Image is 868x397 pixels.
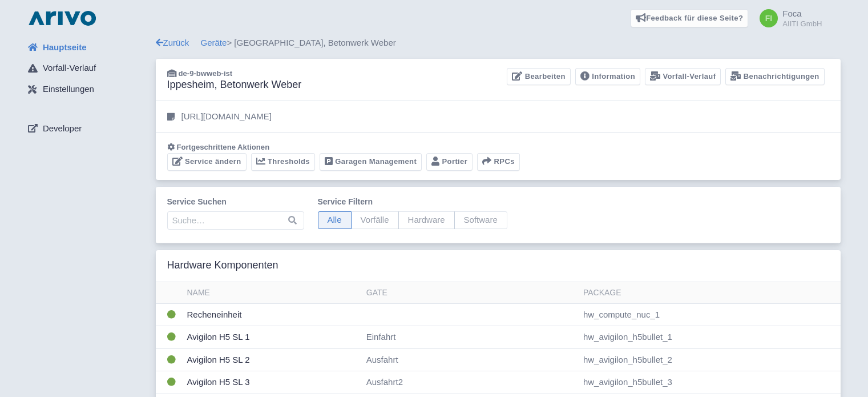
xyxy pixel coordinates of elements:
[477,153,520,171] button: RPCs
[19,79,156,101] a: Einstellungen
[43,83,94,96] span: Einstellungen
[19,37,156,58] a: Hauptseite
[251,153,315,171] a: Thresholds
[362,348,579,371] td: Ausfahrt
[43,122,82,135] span: Developer
[362,326,579,349] td: Einfahrt
[43,62,96,75] span: Vorfall-Verlauf
[43,41,87,54] span: Hauptseite
[782,9,801,18] span: Foca
[645,68,721,86] a: Vorfall-Verlauf
[167,79,302,91] h3: Ippesheim, Betonwerk Weber
[362,371,579,394] td: Ausfahrt2
[351,211,399,229] span: Vorfälle
[579,348,841,371] td: hw_avigilon_h5bullet_2
[167,211,304,230] input: Suche…
[181,110,272,123] p: [URL][DOMAIN_NAME]
[320,153,422,171] a: Garagen Management
[167,153,247,171] a: Service ändern
[201,38,227,47] a: Geräte
[19,118,156,139] a: Developer
[725,68,824,86] a: Benachrichtigungen
[631,9,749,27] a: Feedback für diese Seite?
[782,20,822,27] small: AIITI GmbH
[183,326,362,349] td: Avigilon H5 SL 1
[426,153,473,171] a: Portier
[579,371,841,394] td: hw_avigilon_h5bullet_3
[156,37,841,50] div: > [GEOGRAPHIC_DATA], Betonwerk Weber
[398,211,455,229] span: Hardware
[362,282,579,304] th: Gate
[19,58,156,79] a: Vorfall-Verlauf
[753,9,822,27] a: Foca AIITI GmbH
[183,282,362,304] th: Name
[167,259,278,272] h3: Hardware Komponenten
[183,371,362,394] td: Avigilon H5 SL 3
[179,69,233,78] span: de-9-bwweb-ist
[318,196,507,208] label: Service filtern
[167,196,304,208] label: Service suchen
[177,143,270,151] span: Fortgeschrittene Aktionen
[507,68,570,86] a: Bearbeiten
[579,303,841,326] td: hw_compute_nuc_1
[579,282,841,304] th: Package
[183,348,362,371] td: Avigilon H5 SL 2
[26,9,99,27] img: logo
[575,68,640,86] a: Information
[318,211,352,229] span: Alle
[579,326,841,349] td: hw_avigilon_h5bullet_1
[183,303,362,326] td: Recheneinheit
[156,38,189,47] a: Zurück
[454,211,507,229] span: Software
